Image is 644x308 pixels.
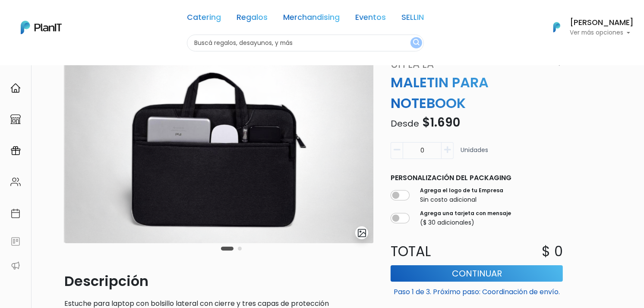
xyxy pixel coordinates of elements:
[413,39,420,47] img: search_button-432b6d5273f82d61273b3651a40e1bd1b912527efae98b1b7a1b2c0702e16a8d.svg
[283,14,340,24] a: Merchandising
[420,218,511,227] p: ($ 30 adicionales)
[21,21,62,34] img: PlanIt Logo
[187,14,221,24] a: Catering
[219,243,244,254] div: Carousel Pagination
[355,14,386,24] a: Eventos
[10,260,21,271] img: partners-52edf745621dab592f3b2c58e3bca9d71375a7ef29c3b500c9f145b62cc070d4.svg
[10,114,21,124] img: marketplace-4ceaa7011d94191e9ded77b95e3339b90024bf715f7c57f8cf31f2d8c509eaba.svg
[64,57,373,243] img: WhatsApp_Image_2023-07-11_at_15.02-PhotoRoom.png
[10,177,21,187] img: people-662611757002400ad9ed0e3c099ab2801c6687ba6c219adb57efc949bc21e19d.svg
[391,283,563,297] p: Paso 1 de 3. Próximo paso: Coordinación de envío.
[10,208,21,219] img: calendar-87d922413cdce8b2cf7b7f5f62616a5cf9e4887200fb71536465627b3292af00.svg
[547,18,566,37] img: PlanIt Logo
[10,83,21,93] img: home-e721727adea9d79c4d83392d1f703f7f8bce08238fde08b1acbfd93340b81755.svg
[238,247,242,251] button: Carousel Page 2
[422,114,460,131] span: $1.690
[401,14,424,24] a: SELLIN
[570,19,634,27] h6: [PERSON_NAME]
[187,35,424,51] input: Buscá regalos, desayunos, y más
[10,146,21,156] img: campaigns-02234683943229c281be62815700db0a1741e53638e28bf9629b52c665b00959.svg
[357,228,367,238] img: gallery-light
[64,271,373,292] p: Descripción
[385,241,477,262] p: Total
[391,117,419,130] span: Desde
[420,187,503,194] label: Agrega el logo de tu Empresa
[237,14,268,24] a: Regalos
[391,173,563,183] p: Personalización del packaging
[542,241,563,262] p: $ 0
[385,72,568,114] p: MALETIN PARA NOTEBOOK
[44,8,124,25] div: ¿Necesitás ayuda?
[570,30,634,36] p: Ver más opciones
[420,210,511,217] label: Agrega una tarjeta con mensaje
[391,265,563,282] button: Continuar
[221,247,234,251] button: Carousel Page 1 (Current Slide)
[420,195,503,204] p: Sin costo adicional
[461,146,488,162] p: Unidades
[10,236,21,247] img: feedback-78b5a0c8f98aac82b08bfc38622c3050aee476f2c9584af64705fc4e61158814.svg
[542,16,634,38] button: PlanIt Logo [PERSON_NAME] Ver más opciones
